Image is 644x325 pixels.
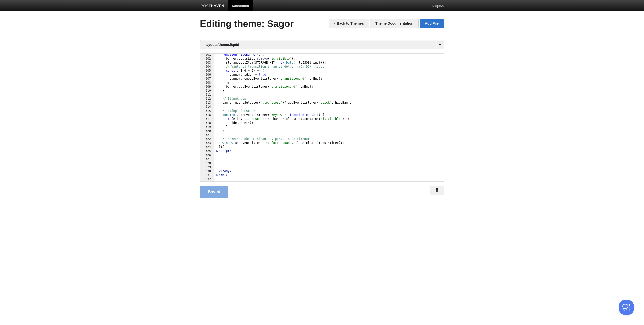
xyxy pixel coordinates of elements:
div: 328 [200,161,214,165]
div: 318 [200,121,214,125]
img: Posthaven-bar [200,4,224,8]
div: 315 [200,109,214,113]
div: 301 [200,53,214,57]
div: 319 [200,125,214,129]
div: 321 [200,133,214,137]
div: 313 [200,101,214,105]
div: 322 [200,137,214,141]
div: 304 [200,65,214,69]
h2: Editing theme: Sagor [200,19,444,29]
div: 326 [200,153,214,157]
a: Theme Documentation [370,19,419,28]
div: 324 [200,145,214,149]
div: 303 [200,61,214,65]
div: 314 [200,105,214,109]
a: « Back to Themes [329,19,369,28]
div: 323 [200,141,214,145]
div: 320 [200,129,214,133]
div: 330 [200,169,214,173]
div: 312 [200,97,214,101]
a: Add File [420,19,444,28]
a: layouts/theme.liquid [200,40,444,49]
div: 317 [200,117,214,121]
div: 302 [200,57,214,61]
div: 316 [200,113,214,117]
div: 307 [200,77,214,81]
div: 305 [200,69,214,73]
div: 310 [200,89,214,93]
div: 327 [200,157,214,161]
div: 332 [200,177,214,181]
div: 306 [200,73,214,77]
div: 331 [200,173,214,177]
div: 311 [200,93,214,97]
div: 329 [200,165,214,169]
a: Saved [200,186,228,198]
div: 309 [200,85,214,89]
div: 325 [200,149,214,153]
iframe: Help Scout Beacon - Open [619,300,634,315]
div: 308 [200,81,214,85]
